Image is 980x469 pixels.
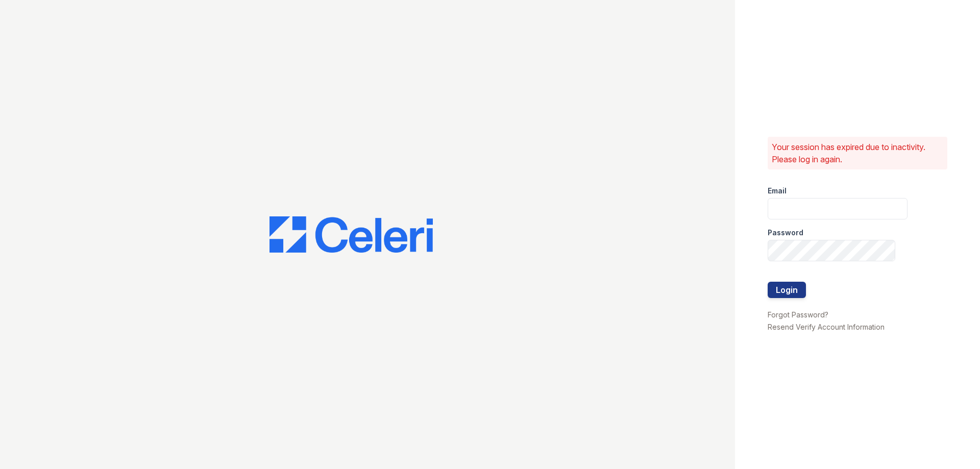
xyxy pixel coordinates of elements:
[768,228,803,238] label: Password
[772,141,943,165] p: Your session has expired due to inactivity. Please log in again.
[269,216,433,253] img: CE_Logo_Blue-a8612792a0a2168367f1c8372b55b34899dd931a85d93a1a3d3e32e68fde9ad4.png
[768,186,787,196] label: Email
[768,310,828,319] a: Forgot Password?
[768,282,806,298] button: Login
[768,323,885,331] a: Resend Verify Account Information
